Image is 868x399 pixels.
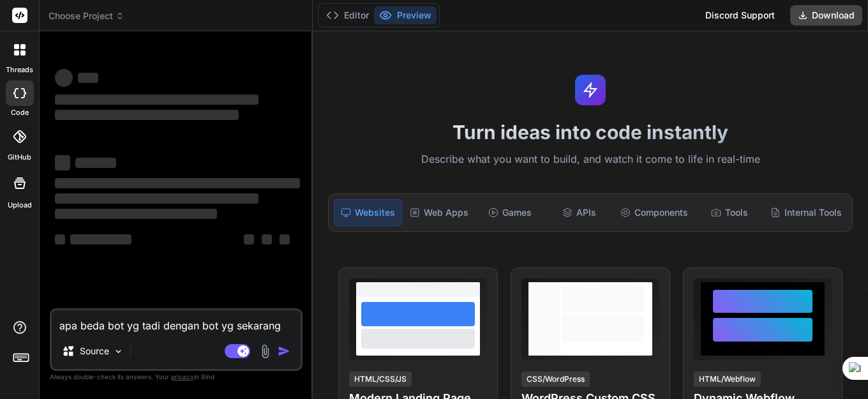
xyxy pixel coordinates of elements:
span: ‌ [55,110,239,120]
span: ‌ [244,234,254,245]
span: privacy [171,373,194,380]
label: code [11,107,29,118]
label: Upload [8,200,32,211]
span: ‌ [55,94,258,105]
div: Internal Tools [765,199,847,226]
div: Games [476,199,543,226]
img: Pick Models [113,346,124,357]
span: ‌ [75,158,116,168]
span: ‌ [280,234,290,245]
div: HTML/Webflow [694,372,761,387]
div: Websites [334,199,402,226]
div: CSS/WordPress [521,372,590,387]
span: ‌ [55,178,300,188]
img: icon [278,345,290,358]
span: ‌ [70,234,131,245]
div: Discord Support [698,5,782,26]
div: Web Apps [405,199,474,226]
span: ‌ [262,234,272,245]
div: Tools [696,199,763,226]
textarea: apa beda bot yg tadi dengan bot yg sekarang [52,310,301,333]
div: APIs [546,199,613,226]
span: ‌ [78,73,98,83]
span: ‌ [55,155,70,170]
p: Source [80,345,109,358]
label: GitHub [8,152,31,163]
button: Download [790,5,862,26]
button: Editor [321,6,374,24]
label: threads [6,64,33,75]
h1: Turn ideas into code instantly [320,121,860,144]
span: ‌ [55,193,258,204]
button: Preview [374,6,437,24]
span: Choose Project [49,10,124,22]
p: Describe what you want to build, and watch it come to life in real-time [320,151,860,168]
p: Always double-check its answers. Your in Bind [50,371,303,383]
span: ‌ [55,69,73,87]
span: ‌ [55,234,65,245]
span: ‌ [55,209,217,219]
div: Components [615,199,693,226]
div: HTML/CSS/JS [349,372,412,387]
img: attachment [258,344,273,359]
